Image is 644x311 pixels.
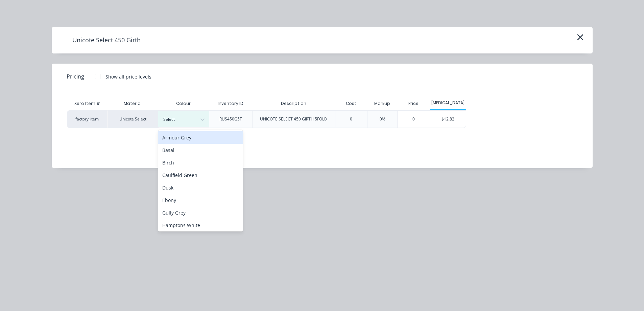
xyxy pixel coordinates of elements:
h4: Unicote Select 450 Girth [62,34,151,47]
div: Inventory ID [212,95,249,112]
div: Material [108,97,158,110]
div: Show all price levels [105,73,151,80]
div: Colour [158,97,209,110]
div: 0% [380,116,385,122]
div: Hamptons White [158,219,243,231]
div: Description [276,95,312,112]
div: Gully Grey [158,206,243,219]
div: Basal [158,144,243,156]
div: 0 [398,111,430,128]
div: Unicote Select [108,110,158,128]
div: Price [397,97,430,110]
div: Dusk [158,181,243,194]
span: Pricing [67,72,84,81]
div: Cost [335,97,367,110]
div: Markup [367,97,397,110]
div: [MEDICAL_DATA] [430,100,467,106]
div: Xero Item # [67,97,108,110]
div: 0 [350,116,352,122]
div: Armour Grey [158,131,243,144]
div: RUS450G5F [219,116,242,122]
div: factory_item [67,110,108,128]
div: Caulfield Green [158,169,243,181]
div: UNICOTE SELECT 450 GIRTH 5FOLD [260,116,327,122]
div: Ebony [158,194,243,206]
div: $12.82 [430,111,466,128]
div: Birch [158,156,243,169]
